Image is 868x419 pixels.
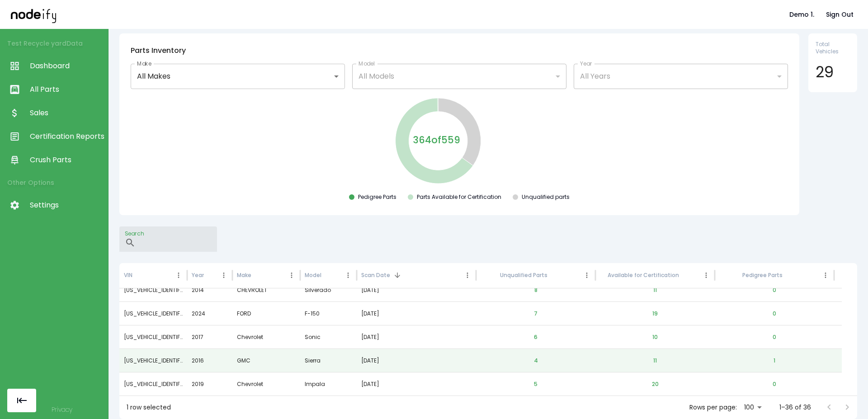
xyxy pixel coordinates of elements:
[232,278,300,301] div: CHEVROLET
[766,350,783,372] button: 1
[30,84,104,95] span: All Parts
[205,269,217,282] button: Sort
[300,348,357,372] div: Sierra
[391,269,404,282] button: Sort
[359,60,375,67] label: Model
[527,350,545,372] button: 4
[783,269,796,282] button: Sort
[645,303,665,325] button: 19
[689,403,737,412] p: Rows per page:
[232,325,300,348] div: Chevrolet
[645,326,665,348] button: 10
[119,348,187,372] div: 1GTV2MECXGZ309829
[413,133,460,147] p: 364 of 559
[187,325,232,348] div: 2017
[119,372,187,395] div: 1G1105S31KU140362
[187,372,232,395] div: 2019
[119,325,187,348] div: 1G1JD6SB3H4155715
[527,373,545,395] button: 5
[11,6,56,23] img: nodeify
[300,278,357,301] div: Silverado
[232,301,300,325] div: FORD
[680,269,693,282] button: Sort
[187,348,232,372] div: 2016
[742,271,783,279] div: Pedigree Parts
[580,60,592,67] label: Year
[305,271,321,279] div: Model
[172,269,185,282] button: VIN column menu
[252,269,265,282] button: Sort
[232,348,300,372] div: GMC
[119,301,187,325] div: 1FTFW5L83RKD38503
[527,279,545,301] button: 8
[133,269,146,282] button: Sort
[361,372,472,395] div: [DATE]
[500,271,547,279] div: Unqualified Parts
[527,326,545,348] button: 6
[300,325,357,348] div: Sonic
[461,269,474,282] button: Scan Date column menu
[527,303,545,325] button: 7
[361,349,472,372] div: [DATE]
[137,60,151,67] label: Make
[608,271,679,279] div: Available for Certification
[646,350,664,372] button: 11
[822,6,857,23] button: Sign Out
[127,403,171,412] div: 1 row selected
[125,230,144,237] label: Search
[645,373,666,395] button: 20
[580,269,593,282] button: Unqualified Parts column menu
[217,269,230,282] button: Year column menu
[358,193,396,201] div: Pedigree Parts
[548,269,561,282] button: Sort
[322,269,335,282] button: Sort
[285,269,298,282] button: Make column menu
[192,271,204,279] div: Year
[52,405,72,414] a: Privacy
[187,301,232,325] div: 2024
[30,155,104,165] span: Crush Parts
[30,200,104,211] span: Settings
[361,271,390,279] div: Scan Date
[574,64,788,89] div: All Years
[816,62,850,81] h4: 29
[131,45,788,56] h6: Parts Inventory
[646,279,664,301] button: 11
[119,278,187,301] div: 3GCUKREC9EG130252
[361,325,472,348] div: [DATE]
[187,278,232,301] div: 2014
[342,269,354,282] button: Model column menu
[300,301,357,325] div: F-150
[417,193,501,201] div: Parts Available for Certification
[237,271,251,279] div: Make
[300,372,357,395] div: Impala
[779,403,811,412] p: 1–36 of 36
[361,278,472,301] div: [DATE]
[819,269,832,282] button: Pedigree Parts column menu
[30,131,104,142] span: Certification Reports
[124,271,132,279] div: VIN
[816,41,850,55] span: Total Vehicles
[522,193,570,201] div: Unqualified parts
[700,269,712,282] button: Available for Certification column menu
[131,64,345,89] div: All Makes
[232,372,300,395] div: Chevrolet
[352,64,566,89] div: All Models
[786,6,818,23] button: Demo 1.
[361,302,472,325] div: [DATE]
[30,61,104,71] span: Dashboard
[741,401,765,414] div: 100
[30,108,104,118] span: Sales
